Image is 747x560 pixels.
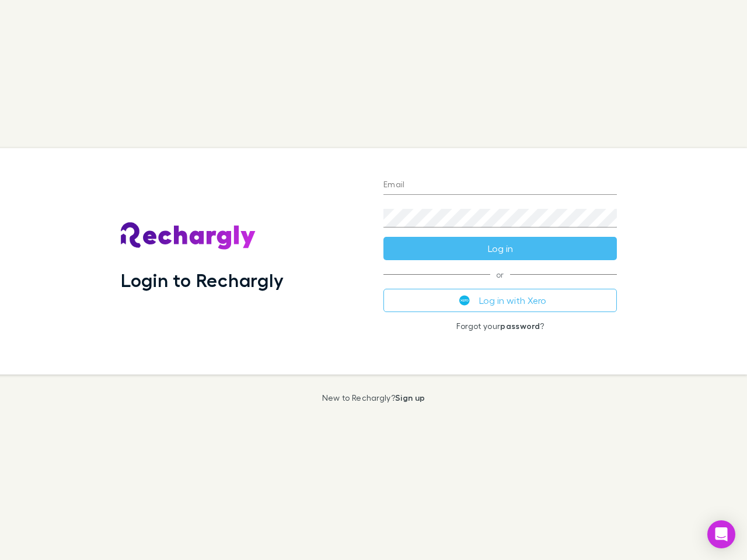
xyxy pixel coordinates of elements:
p: New to Rechargly? [322,393,425,402]
a: Sign up [395,393,425,402]
img: Xero's logo [459,295,470,306]
p: Forgot your ? [383,321,617,331]
button: Log in with Xero [383,289,617,312]
a: password [500,321,540,331]
button: Log in [383,237,617,260]
div: Open Intercom Messenger [707,520,735,548]
h1: Login to Rechargly [121,269,284,291]
img: Rechargly's Logo [121,222,256,250]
